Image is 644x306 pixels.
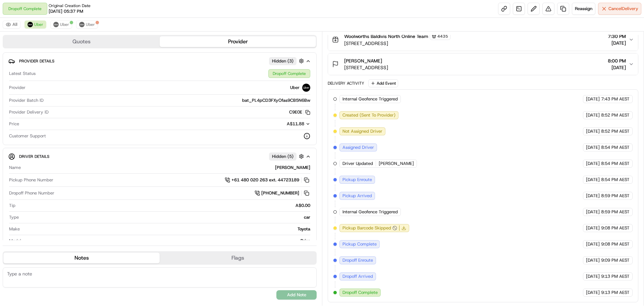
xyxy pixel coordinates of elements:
[9,238,21,244] span: Model
[160,36,316,47] button: Provider
[76,20,98,29] button: Uber
[24,238,310,244] div: Prius
[47,114,81,119] a: Powered byPylon
[28,22,33,27] img: uber-new-logo.jpeg
[9,226,20,232] span: Make
[586,257,600,263] span: [DATE]
[7,98,12,103] div: 📗
[601,112,630,118] span: 8:52 PM AEST
[342,193,372,199] span: Pickup Arrived
[437,34,448,39] span: 4435
[9,97,44,103] span: Provider Batch ID
[601,128,630,134] span: 8:52 PM AEST
[9,109,49,115] span: Provider Delivery ID
[601,96,630,102] span: 7:43 PM AEST
[7,64,19,76] img: 1736555255976-a54dd68f-1ca7-489b-9aae-adbdc363a1c4
[19,154,49,159] span: Driver Details
[601,273,630,279] span: 9:13 PM AEST
[586,112,600,118] span: [DATE]
[608,64,626,71] span: [DATE]
[342,225,397,231] button: Pickup Barcode Skipped
[255,189,310,197] a: [PHONE_NUMBER]
[302,84,310,92] img: uber-new-logo.jpeg
[344,64,388,71] span: [STREET_ADDRESS]
[8,55,311,67] button: Provider DetailsHidden (3)
[342,290,378,296] span: Dropoff Complete
[328,53,638,75] button: [PERSON_NAME][STREET_ADDRESS]8:00 PM[DATE]
[9,165,21,171] span: Name
[586,273,600,279] span: [DATE]
[225,176,310,184] a: +61 480 020 263 ext. 44723189
[586,161,600,167] span: [DATE]
[9,71,36,77] span: Latest Status
[49,3,91,8] span: Original Creation Date
[344,40,450,47] span: [STREET_ADDRESS]
[57,98,62,103] div: 💻
[9,177,53,183] span: Pickup Phone Number
[269,152,306,161] button: Hidden (5)
[18,203,310,209] div: A$0.00
[575,6,592,12] span: Reassign
[60,22,69,27] span: Uber
[608,33,626,40] span: 7:30 PM
[67,114,81,119] span: Pylon
[3,20,20,29] button: All
[287,121,304,127] span: A$11.88
[7,7,20,20] img: Nash
[342,96,398,102] span: Internal Geofence Triggered
[63,97,108,104] span: API Documentation
[9,203,15,209] span: Tip
[601,161,630,167] span: 8:54 PM AEST
[269,57,306,65] button: Hidden (3)
[272,58,293,64] span: Hidden ( 3 )
[379,161,414,167] span: [PERSON_NAME]
[86,22,95,27] span: Uber
[54,95,110,107] a: 💻API Documentation
[328,29,638,51] button: Woolworths Baldivis North Online Team4435[STREET_ADDRESS]7:30 PM[DATE]
[586,290,600,296] span: [DATE]
[586,225,600,231] span: [DATE]
[342,161,373,167] span: Driver Updated
[8,151,311,162] button: Driver DetailsHidden (5)
[23,71,85,76] div: We're available if you need us!
[572,3,595,15] button: Reassign
[342,273,373,279] span: Dropoff Arrived
[251,121,310,127] button: A$11.88
[368,79,398,87] button: Add Event
[3,253,160,263] button: Notes
[608,6,638,12] span: Cancel Delivery
[601,241,630,247] span: 9:08 PM AEST
[290,85,300,91] span: Uber
[586,241,600,247] span: [DATE]
[261,190,299,196] span: [PHONE_NUMBER]
[160,253,316,263] button: Flags
[342,257,373,263] span: Dropoff Enroute
[114,66,122,74] button: Start new chat
[328,81,364,86] div: Delivery Activity
[342,112,395,118] span: Created (Sent To Provider)
[23,64,110,71] div: Start new chat
[601,290,630,296] span: 9:13 PM AEST
[601,209,630,215] span: 8:59 PM AEST
[344,57,382,64] span: [PERSON_NAME]
[586,193,600,199] span: [DATE]
[3,36,160,47] button: Quotes
[586,96,600,102] span: [DATE]
[17,43,121,50] input: Got a question? Start typing here...
[231,177,299,183] span: +61 480 020 263 ext. 44723189
[342,144,374,150] span: Assigned Driver
[586,209,600,215] span: [DATE]
[608,40,626,46] span: [DATE]
[342,241,377,247] span: Pickup Complete
[586,144,600,150] span: [DATE]
[23,165,310,171] div: [PERSON_NAME]
[598,3,641,15] button: CancelDelivery
[344,33,428,40] span: Woolworths Baldivis North Online Team
[49,8,83,14] span: [DATE] 05:37 PM
[342,225,391,231] span: Pickup Barcode Skipped
[601,177,630,183] span: 8:54 PM AEST
[19,58,54,64] span: Provider Details
[342,209,398,215] span: Internal Geofence Triggered
[601,257,630,263] span: 9:09 PM AEST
